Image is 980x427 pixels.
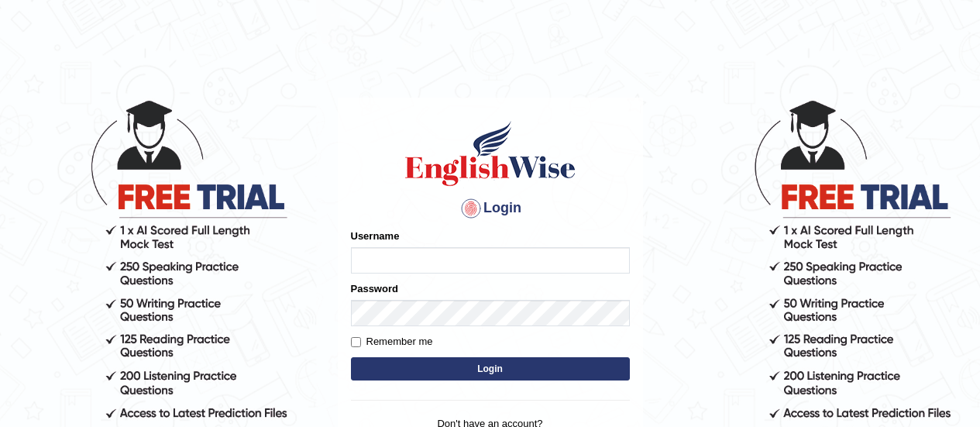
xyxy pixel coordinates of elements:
[351,357,630,381] button: Login
[351,334,433,350] label: Remember me
[351,229,400,243] label: Username
[351,337,361,347] input: Remember me
[402,119,579,188] img: Logo of English Wise sign in for intelligent practice with AI
[351,281,398,296] label: Password
[351,196,630,221] h4: Login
